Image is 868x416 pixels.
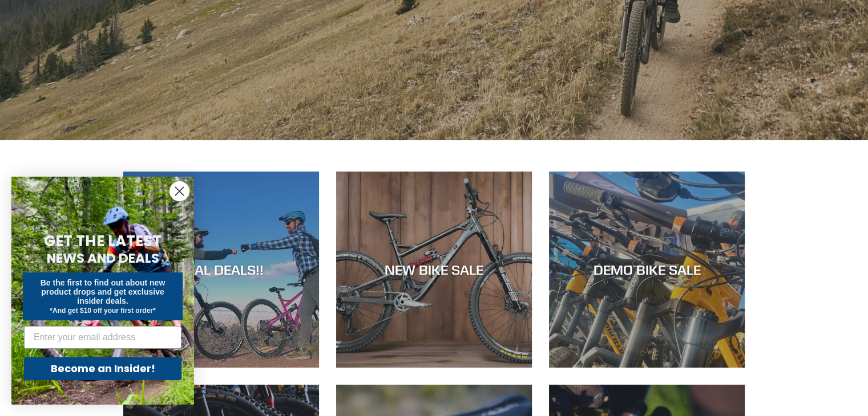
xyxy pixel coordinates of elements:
a: REAL DEALS!! [123,172,319,367]
div: NEW BIKE SALE [336,262,532,278]
span: *And get $10 off your first order* [50,307,155,315]
button: Become an Insider! [24,357,181,380]
button: Close dialog [169,181,189,201]
div: DEMO BIKE SALE [549,262,745,278]
div: REAL DEALS!! [123,262,319,278]
span: GET THE LATEST [44,231,162,251]
a: NEW BIKE SALE [336,172,532,367]
span: NEWS AND DEALS [47,249,159,267]
span: Be the first to find out about new product drops and get exclusive insider deals. [41,278,165,305]
input: Enter your email address [24,326,181,349]
a: DEMO BIKE SALE [549,172,745,367]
